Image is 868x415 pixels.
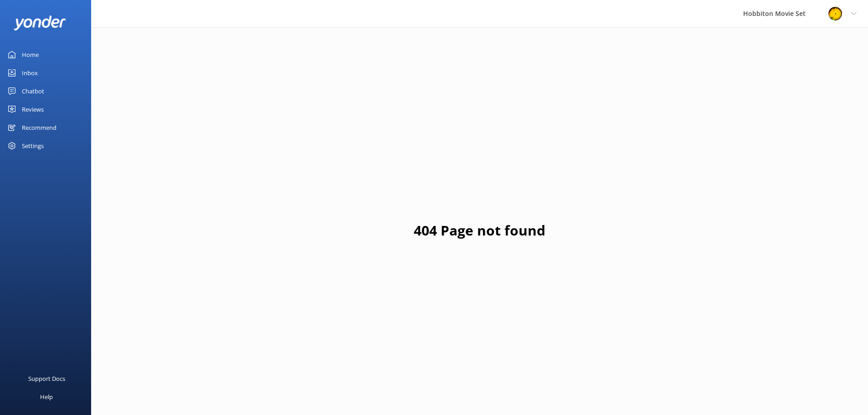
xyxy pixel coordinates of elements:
[22,100,44,118] div: Reviews
[22,46,39,64] div: Home
[22,82,44,100] div: Chatbot
[22,118,56,137] div: Recommend
[14,15,66,31] img: yonder-white-logo.png
[22,137,44,155] div: Settings
[414,220,545,241] h1: 404 Page not found
[40,388,53,406] div: Help
[828,7,842,20] img: 34-1718678798.png
[22,64,38,82] div: Inbox
[28,369,65,388] div: Support Docs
